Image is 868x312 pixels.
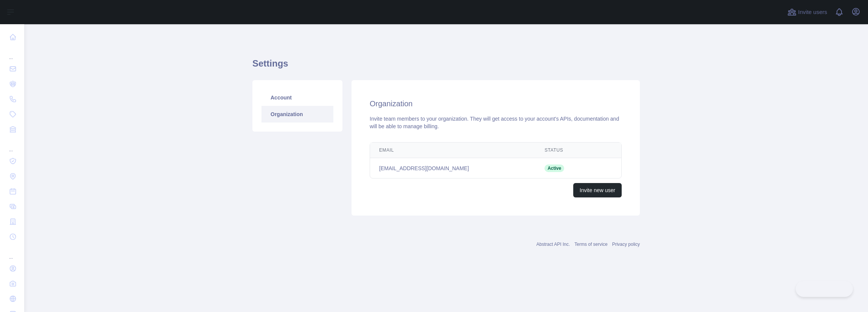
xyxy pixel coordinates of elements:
a: Organization [261,106,333,123]
td: [EMAIL_ADDRESS][DOMAIN_NAME] [370,158,535,179]
div: ... [6,138,18,153]
a: Terms of service [574,242,607,247]
div: Invite team members to your organization. They will get access to your account's APIs, documentat... [370,115,622,130]
iframe: Toggle Customer Support [796,281,853,297]
span: Active [544,165,564,172]
a: Abstract API Inc. [537,242,570,247]
button: Invite users [786,6,829,18]
h1: Settings [252,57,640,76]
button: Invite new user [573,183,622,197]
span: Invite users [798,8,827,17]
a: Privacy policy [612,242,640,247]
a: Account [261,89,333,106]
th: Status [535,143,593,158]
h2: Organization [370,98,622,109]
div: ... [6,245,18,260]
div: ... [6,45,18,61]
th: Email [370,143,535,158]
